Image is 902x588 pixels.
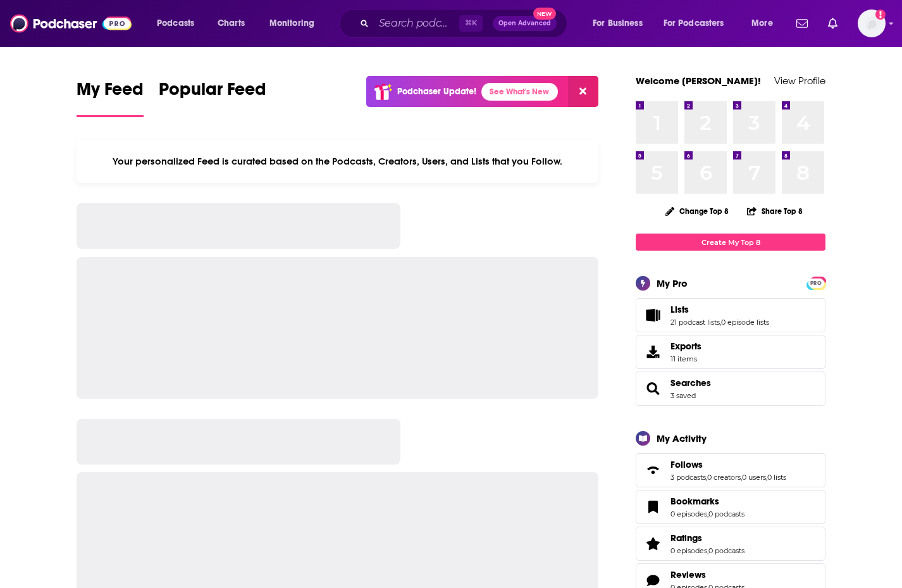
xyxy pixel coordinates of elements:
[670,459,703,470] span: Follows
[640,498,665,516] a: Bookmarks
[636,372,825,406] span: Searches
[720,318,721,327] span: ,
[858,9,886,37] button: Show profile menu
[670,532,744,544] a: Ratings
[636,453,825,487] span: Follows
[351,9,579,38] div: Search podcasts, credits, & more...
[159,78,266,117] a: Popular Feed
[670,496,744,507] a: Bookmarks
[533,8,556,20] span: New
[640,535,665,553] a: Ratings
[708,546,744,555] a: 0 podcasts
[706,473,707,482] span: ,
[397,86,476,97] p: Podchaser Update!
[670,304,689,315] span: Lists
[721,318,769,327] a: 0 episode lists
[640,380,665,397] a: Searches
[77,78,144,108] span: My Feed
[774,75,825,87] a: View Profile
[269,15,314,32] span: Monitoring
[707,546,708,555] span: ,
[670,318,720,327] a: 21 podcast lists
[670,304,769,315] a: Lists
[636,490,825,524] span: Bookmarks
[823,13,843,34] a: Show notifications dropdown
[640,306,665,324] a: Lists
[858,9,886,37] img: User Profile
[670,377,711,389] a: Searches
[875,9,886,20] svg: Add a profile image
[708,510,744,518] a: 0 podcasts
[593,15,643,32] span: For Business
[584,13,658,34] button: open menu
[657,277,688,289] div: My Pro
[670,569,744,580] a: Reviews
[670,532,702,544] span: Ratings
[374,13,459,34] input: Search podcasts, credits, & more...
[742,473,766,482] a: 0 users
[658,203,736,219] button: Change Top 8
[493,16,557,31] button: Open AdvancedNew
[858,9,886,37] span: Logged in as megcassidy
[741,473,742,482] span: ,
[808,278,824,288] span: PRO
[10,11,132,35] img: Podchaser - Follow, Share and Rate Podcasts
[707,473,741,482] a: 0 creators
[670,546,707,555] a: 0 episodes
[209,13,252,34] a: Charts
[670,569,706,580] span: Reviews
[670,473,706,482] a: 3 podcasts
[664,15,724,32] span: For Podcasters
[707,510,708,518] span: ,
[766,473,767,482] span: ,
[791,13,813,34] a: Show notifications dropdown
[77,140,598,183] div: Your personalized Feed is curated based on the Podcasts, Creators, Users, and Lists that you Follow.
[636,335,825,369] a: Exports
[636,234,825,251] a: Create My Top 8
[670,459,786,470] a: Follows
[655,13,743,34] button: open menu
[261,13,331,34] button: open menu
[636,527,825,561] span: Ratings
[743,13,789,34] button: open menu
[808,278,824,287] a: PRO
[670,341,701,352] span: Exports
[670,510,707,518] a: 0 episodes
[459,15,483,32] span: ⌘ K
[148,13,211,34] button: open menu
[670,354,701,363] span: 11 items
[751,15,773,32] span: More
[159,78,266,108] span: Popular Feed
[218,15,245,32] span: Charts
[640,343,665,361] span: Exports
[746,199,803,223] button: Share Top 8
[481,83,558,101] a: See What's New
[636,75,761,87] a: Welcome [PERSON_NAME]!
[670,496,719,507] span: Bookmarks
[498,20,551,27] span: Open Advanced
[636,298,825,332] span: Lists
[640,461,665,479] a: Follows
[670,391,696,400] a: 3 saved
[157,15,194,32] span: Podcasts
[657,432,707,444] div: My Activity
[767,473,786,482] a: 0 lists
[77,78,144,117] a: My Feed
